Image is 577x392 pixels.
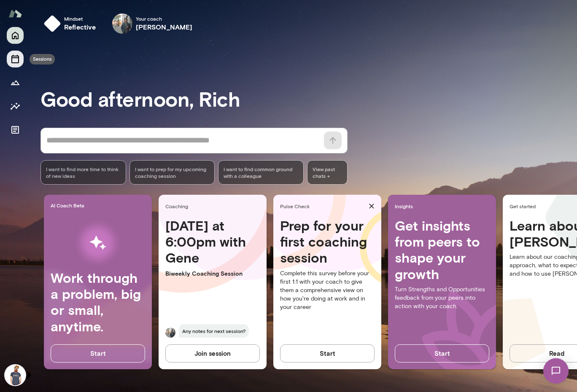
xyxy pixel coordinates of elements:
span: Coaching [165,203,263,209]
div: Gene LeeYour coach[PERSON_NAME] [106,10,199,37]
h4: Work through a problem, big or small, anytime. [51,270,145,335]
span: I want to find common ground with a colleague [224,166,298,179]
img: Gene [165,328,175,338]
img: Mento [8,5,22,21]
button: Start [280,344,375,362]
img: AI Workflows [60,216,135,270]
div: I want to prep for my upcoming coaching session [129,160,215,185]
span: I want to find more time to think of new ideas [46,166,121,179]
h4: Get insights from peers to shape your growth [395,217,489,282]
img: Gene Lee [112,13,132,34]
span: I want to prep for my upcoming coaching session [135,166,210,179]
div: I want to find more time to think of new ideas [40,160,126,185]
span: Any notes for next session? [179,324,249,338]
p: Complete this survey before your first 1:1 with your coach to give them a comprehensive view on h... [280,269,375,311]
p: Biweekly Coaching Session [165,269,260,278]
span: Insights [395,203,493,209]
img: mindset [44,15,61,32]
div: Sessions [30,54,55,64]
button: Home [7,27,24,44]
h6: reflective [64,22,96,32]
span: Pulse Check [280,203,365,209]
span: Your coach [136,15,193,22]
h3: Good afternoon, Rich [40,87,577,110]
button: Start [51,344,145,362]
img: Rich Haines [5,365,25,385]
span: View past chats -> [307,160,348,185]
button: Documents [7,121,24,138]
button: Sessions [7,51,24,67]
button: Growth Plan [7,74,24,91]
h4: [DATE] at 6:00pm with Gene [165,217,260,266]
span: Mindset [64,15,96,22]
button: Join session [165,344,260,362]
button: Mindsetreflective [40,10,103,37]
span: AI Coach Beta [51,202,148,209]
p: Turn Strengths and Opportunities feedback from your peers into action with your coach. [395,285,489,311]
h6: [PERSON_NAME] [136,22,193,32]
h4: Prep for your first coaching session [280,217,375,266]
button: Start [395,344,489,362]
button: Insights [7,98,24,115]
div: I want to find common ground with a colleague [218,160,304,185]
